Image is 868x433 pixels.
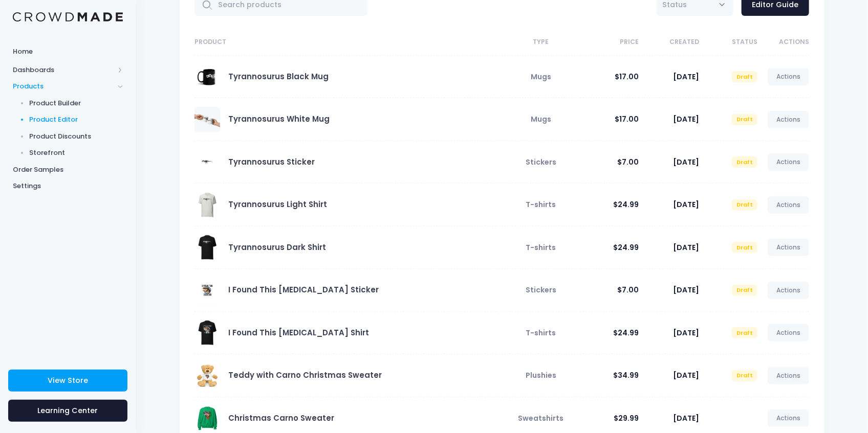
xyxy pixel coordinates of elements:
span: $34.99 [613,370,639,380]
span: Draft [732,327,758,338]
span: [DATE] [674,157,700,167]
span: Sweatshirts [518,413,563,423]
span: Product Editor [30,115,123,125]
a: Tyrannosurus Black Mug [228,71,329,82]
a: Tyrannosurus Light Shirt [228,199,327,210]
span: Draft [732,199,758,211]
th: Created: activate to sort column ascending [639,29,699,56]
a: Learning Center [8,400,127,422]
span: $24.99 [613,199,639,210]
span: Products [13,81,114,92]
a: Tyrannosurus White Mug [228,113,330,124]
span: [DATE] [674,72,700,82]
th: Price: activate to sort column ascending [580,29,639,56]
span: Dashboards [13,65,114,75]
a: I Found This [MEDICAL_DATA] Shirt [228,327,369,338]
span: Product Builder [30,98,123,108]
span: Storefront [30,148,123,158]
span: [DATE] [674,413,700,423]
span: Draft [732,370,758,381]
span: $24.99 [613,242,639,253]
span: $24.99 [613,328,639,338]
a: Actions [768,367,810,384]
span: Draft [732,71,758,82]
a: I Found This [MEDICAL_DATA] Sticker [228,284,379,295]
img: Logo [13,12,123,22]
th: Status: activate to sort column ascending [700,29,758,56]
span: $7.00 [617,285,639,295]
span: [DATE] [674,370,700,380]
span: Draft [732,242,758,253]
span: Plushies [526,370,556,380]
a: Tyrannosurus Sticker [228,156,315,167]
th: Type: activate to sort column ascending [496,29,581,56]
span: Stickers [526,157,556,167]
a: Actions [768,68,810,85]
span: $17.00 [615,72,639,82]
a: Tyrannosurus Dark Shirt [228,242,326,253]
a: Actions [768,282,810,299]
a: Actions [768,409,810,427]
span: Mugs [531,72,551,82]
span: Order Samples [13,165,123,175]
span: Draft [732,114,758,125]
a: Actions [768,111,810,128]
span: [DATE] [674,114,700,124]
a: Christmas Carno Sweater [228,413,334,423]
span: Draft [732,156,758,168]
span: $17.00 [615,114,639,124]
span: Home [13,47,123,57]
span: T-shirts [526,242,556,253]
span: View Store [48,375,88,385]
span: Draft [732,285,758,296]
a: Actions [768,239,810,256]
th: Product: activate to sort column ascending [194,29,496,56]
span: [DATE] [674,199,700,210]
span: T-shirts [526,199,556,210]
a: Actions [768,153,810,171]
span: [DATE] [674,242,700,253]
a: View Store [8,370,127,392]
span: T-shirts [526,328,556,338]
span: $7.00 [617,157,639,167]
th: Actions: activate to sort column ascending [757,29,809,56]
span: Learning Center [38,405,98,416]
a: Teddy with Carno Christmas Sweater [228,370,382,380]
span: Product Discounts [30,131,123,142]
span: Stickers [526,285,556,295]
a: Actions [768,196,810,214]
span: $29.99 [614,413,639,423]
span: [DATE] [674,285,700,295]
a: Actions [768,324,810,341]
span: [DATE] [674,328,700,338]
span: Mugs [531,114,551,124]
span: Settings [13,181,123,191]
